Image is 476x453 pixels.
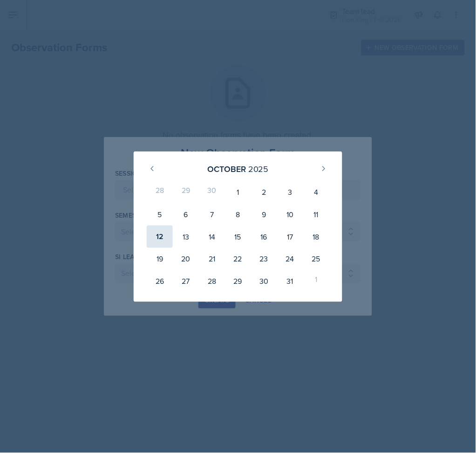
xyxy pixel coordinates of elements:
[147,181,173,203] div: 28
[173,248,199,270] div: 20
[225,181,251,203] div: 1
[251,270,277,293] div: 30
[277,226,303,248] div: 17
[251,248,277,270] div: 23
[303,226,329,248] div: 18
[225,270,251,293] div: 29
[277,181,303,203] div: 3
[199,248,225,270] div: 21
[225,248,251,270] div: 22
[251,226,277,248] div: 16
[303,181,329,203] div: 4
[303,248,329,270] div: 25
[251,203,277,226] div: 9
[173,270,199,293] div: 27
[251,181,277,203] div: 2
[199,181,225,203] div: 30
[207,163,246,175] div: October
[225,203,251,226] div: 8
[147,203,173,226] div: 5
[277,203,303,226] div: 10
[147,270,173,293] div: 26
[303,203,329,226] div: 11
[248,163,269,175] div: 2025
[173,203,199,226] div: 6
[277,270,303,293] div: 31
[199,203,225,226] div: 7
[173,181,199,203] div: 29
[303,270,329,293] div: 1
[199,226,225,248] div: 14
[173,226,199,248] div: 13
[147,226,173,248] div: 12
[199,270,225,293] div: 28
[225,226,251,248] div: 15
[147,248,173,270] div: 19
[277,248,303,270] div: 24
